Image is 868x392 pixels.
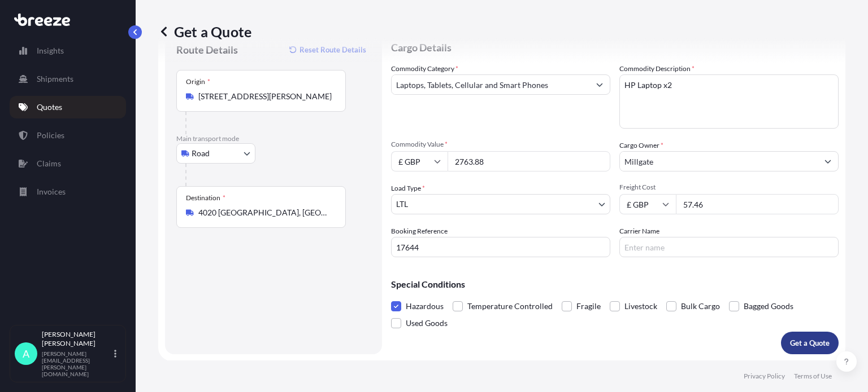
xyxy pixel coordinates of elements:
span: Bulk Cargo [681,298,720,315]
input: Full name [620,151,818,171]
a: Policies [10,124,126,147]
div: Origin [186,77,210,86]
p: Policies [37,130,64,141]
input: Enter name [619,237,839,257]
a: Quotes [10,96,126,118]
button: LTL [391,194,610,214]
p: Invoices [37,186,66,197]
a: Claims [10,152,126,175]
label: Commodity Category [391,63,458,74]
p: [PERSON_NAME][EMAIL_ADDRESS][PERSON_NAME][DOMAIN_NAME] [42,350,112,377]
span: Hazardous [406,298,444,315]
span: Fragile [576,298,601,315]
a: Privacy Policy [744,372,785,381]
span: A [23,348,29,359]
p: Insights [37,45,64,56]
label: Carrier Name [619,226,659,237]
span: Bagged Goods [744,298,793,315]
p: Get a Quote [790,337,830,349]
p: Claims [37,158,61,169]
button: Show suggestions [818,151,838,171]
input: Origin [198,91,332,102]
button: Show suggestions [589,74,610,95]
input: Destination [198,207,332,218]
p: Main transport mode [176,134,371,143]
p: Quotes [37,102,62,113]
input: Your internal reference [391,237,610,257]
span: Livestock [624,298,657,315]
a: Terms of Use [794,372,832,381]
span: LTL [396,199,408,210]
input: Enter amount [676,194,839,214]
span: Commodity Value [391,140,610,149]
a: Invoices [10,180,126,203]
input: Type amount [448,151,610,171]
span: Used Goods [406,315,448,332]
button: Get a Quote [781,332,839,354]
span: Temperature Controlled [467,298,553,315]
label: Cargo Owner [619,140,663,151]
span: Road [192,148,210,159]
div: Destination [186,193,225,202]
label: Booking Reference [391,226,448,237]
p: [PERSON_NAME] [PERSON_NAME] [42,330,112,348]
p: Get a Quote [158,23,251,41]
input: Select a commodity type [392,74,589,95]
p: Special Conditions [391,280,839,289]
p: Shipments [37,73,73,85]
span: Freight Cost [619,183,839,192]
a: Insights [10,39,126,62]
span: Load Type [391,183,425,194]
a: Shipments [10,68,126,90]
label: Commodity Description [619,63,695,74]
button: Select transport [176,143,255,164]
